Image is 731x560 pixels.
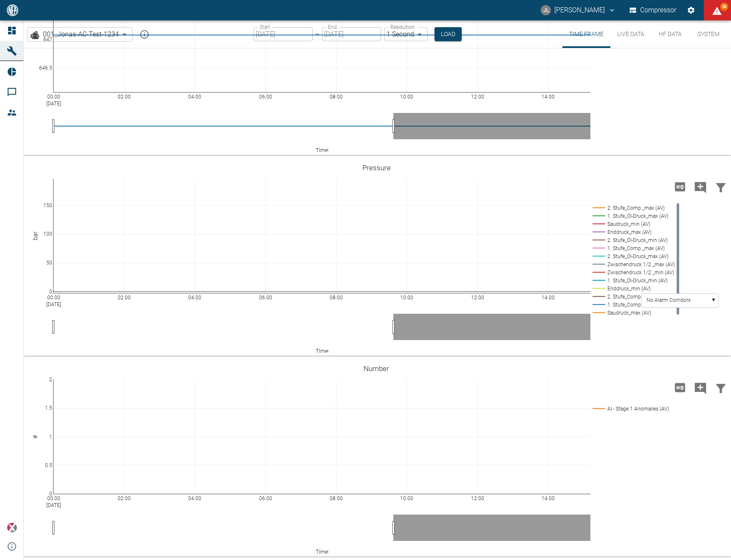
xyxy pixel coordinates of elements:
[136,26,153,43] button: mission info
[322,27,381,41] input: MM/DD/YYYY
[7,523,17,533] img: Xplore Logo
[711,176,731,198] button: Filter Chart Data
[610,20,651,48] button: Live Data
[690,176,711,198] button: Add comment
[6,4,19,16] img: logo
[29,29,119,39] a: 001_Jonas-AC-Test-1234
[384,27,428,41] div: 1 Second
[43,29,119,39] span: 001_Jonas-AC-Test-1234
[720,3,728,11] span: 58
[711,377,731,399] button: Filter Chart Data
[670,383,690,391] span: Load high Res
[328,23,336,31] label: End
[651,20,689,48] button: HF Data
[541,5,551,15] div: JL
[390,23,414,31] label: Resolution
[435,27,462,41] button: Load
[539,3,617,18] button: ai-cas@nea-x.net
[260,23,270,31] label: Start
[628,3,678,18] button: Compressor
[646,297,691,303] text: No Alarm Corridors
[683,3,699,18] button: Settings
[689,20,728,48] button: System
[315,29,319,39] p: –
[562,20,610,48] button: Time Frame
[670,182,690,190] span: Load high Res
[690,377,711,399] button: Add comment
[254,27,313,41] input: MM/DD/YYYY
